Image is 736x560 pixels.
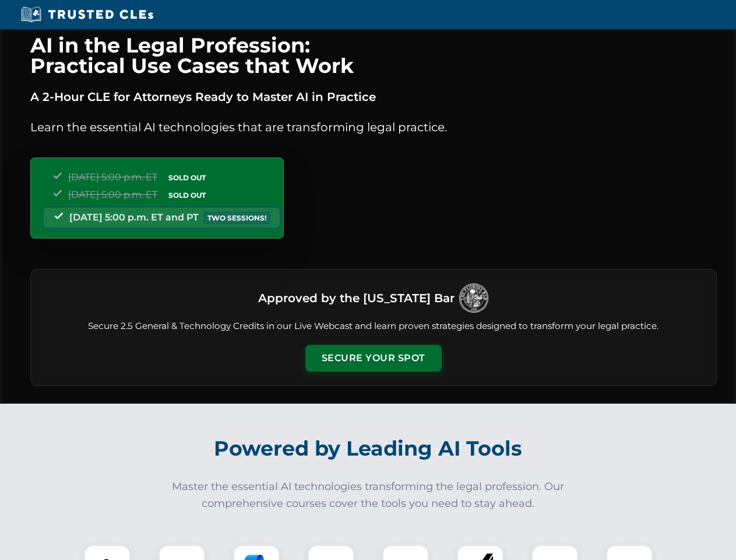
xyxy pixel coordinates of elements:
p: Master the essential AI technologies transforming the legal profession. Our comprehensive courses... [164,478,572,512]
p: A 2-Hour CLE for Attorneys Ready to Master AI in Practice [30,87,717,106]
h2: Powered by Leading AI Tools [45,428,691,469]
p: Learn the essential AI technologies that are transforming legal practice. [30,118,717,136]
button: Secure Your Spot [305,345,442,372]
h1: AI in the Legal Profession: Practical Use Cases that Work [30,35,717,76]
img: Trusted CLEs [17,6,157,23]
p: Secure 2.5 General & Technology Credits in our Live Webcast and learn proven strategies designed ... [45,320,702,333]
span: [DATE] 5:00 p.m. ET [68,189,157,200]
span: SOLD OUT [164,189,210,201]
span: [DATE] 5:00 p.m. ET [68,171,157,183]
img: Logo [459,283,488,313]
span: SOLD OUT [164,171,210,184]
h3: Approved by the [US_STATE] Bar [258,288,455,309]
